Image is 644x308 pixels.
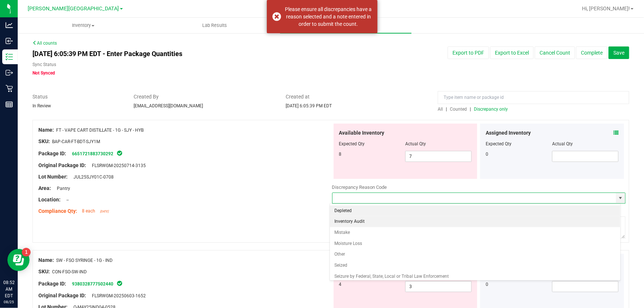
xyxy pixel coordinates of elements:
span: | [470,107,471,112]
li: Depleted [330,205,620,217]
button: Complete [576,46,607,59]
span: Area: [38,185,51,191]
div: 0 [486,281,552,288]
a: Discrepancy only [472,107,508,112]
inline-svg: Inbound [6,37,13,45]
li: Inventory Audit [330,216,620,227]
span: FLSRWGM-20250603-1652 [88,293,146,298]
span: [DATE] 6:05:39 PM EDT [286,103,332,108]
span: Save [613,50,624,56]
div: Actual Qty [552,141,619,147]
span: In Review [32,103,51,108]
span: Actual Qty [405,141,426,146]
iframe: Resource center unread badge [22,248,31,257]
p: 08:52 AM EDT [3,279,14,299]
span: 4 [339,282,342,287]
span: [DATE] [100,210,109,213]
a: Inventory [18,18,149,33]
span: In Sync [116,280,123,287]
span: Location: [38,197,61,203]
h4: [DATE] 6:05:39 PM EDT - Enter Package Quantities [32,50,376,58]
span: Name: [38,257,54,263]
span: [EMAIL_ADDRESS][DOMAIN_NAME] [134,103,203,108]
button: Cancel Count [535,46,575,59]
span: Created By [134,93,275,101]
span: SKU: [38,269,50,274]
p: 08/25 [3,299,14,305]
span: [PERSON_NAME][GEOGRAPHIC_DATA] [28,6,119,12]
input: 3 [406,281,471,292]
span: Expected Qty [339,141,365,146]
div: 0 [486,151,552,158]
button: Save [609,46,629,59]
span: Name: [38,127,54,133]
span: Package ID: [38,150,66,156]
a: Lab Results [149,18,280,33]
span: -- [63,197,69,203]
span: Counted [450,107,467,112]
inline-svg: Analytics [6,21,13,29]
span: Hi, [PERSON_NAME]! [582,6,630,11]
a: Inventory Counts [280,18,411,33]
a: All counts [32,41,57,46]
li: Mistake [330,227,620,238]
span: CON-FSO-SW-IND [52,269,87,274]
button: Export to PDF [448,46,489,59]
button: Export to Excel [490,46,534,59]
span: SKU: [38,138,50,144]
span: Package ID: [38,281,66,287]
span: Not Synced [32,70,55,76]
li: Other [330,249,620,260]
span: 8 each [82,208,95,214]
span: Inventory [18,22,149,29]
li: Moisture Loss [330,238,620,249]
span: Original Package ID: [38,293,86,298]
span: Lab Results [192,22,237,29]
span: Available Inventory [339,129,385,137]
inline-svg: Outbound [6,69,13,76]
span: Created at [286,93,427,101]
inline-svg: Inventory [6,53,13,60]
a: All [438,107,446,112]
div: Expected Qty [486,141,552,147]
span: Compliance Qty: [38,208,77,214]
span: Lot Number: [38,174,68,180]
span: Original Package ID: [38,162,86,168]
span: JUL25SJY01C-0708 [70,174,114,180]
span: Pantry [53,186,70,191]
span: In Sync [116,149,123,157]
input: 7 [406,151,471,162]
a: 9380328777502440 [72,281,113,287]
li: Seized [330,260,620,271]
input: Type item name or package id [438,91,629,104]
span: Discrepancy Reason Code [332,184,387,190]
li: Seizure by Federal, State, Local or Tribal Law Enforcement [330,271,620,282]
inline-svg: Retail [6,85,13,92]
span: | [446,107,447,112]
iframe: Resource center [7,249,30,271]
label: Sync Status [32,61,56,68]
span: select [616,193,625,203]
span: All [438,107,443,112]
span: FT - VAPE CART DISTILLATE - 1G - SJY - HYB [56,128,144,133]
a: Counted [448,107,470,112]
inline-svg: Reports [6,101,13,108]
a: 6651721883730292 [72,151,113,156]
span: 8 [339,152,342,157]
span: Discrepancy only [474,107,508,112]
span: FLSRWGM-20250714-3135 [88,163,146,168]
div: Please ensure all discrepancies have a reason selected and a note entered in order to submit the ... [285,6,372,28]
span: Assigned Inventory [486,129,531,137]
span: Status [32,93,123,101]
span: BAP-CAR-FT-BDT-SJY1M [52,139,100,144]
span: SW - FSO SYRINGE - 1G - IND [56,258,113,263]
